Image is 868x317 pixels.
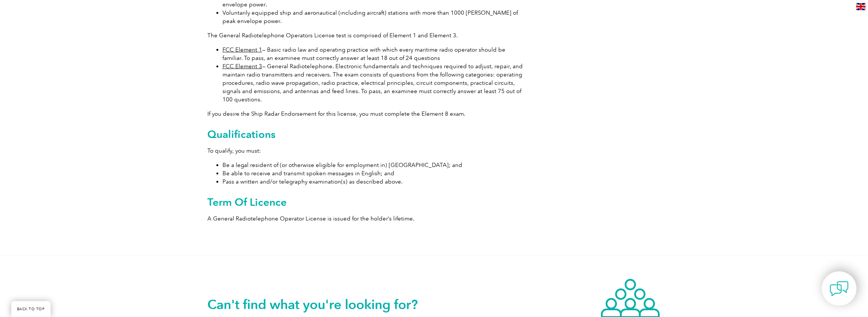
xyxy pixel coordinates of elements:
[222,169,525,178] li: Be able to receive and transmit spoken messages in English; and
[222,46,525,62] li: — Basic radio law and operating practice with which every maritime radio operator should be famil...
[222,178,525,186] li: Pass a written and/or telegraphy examination(s) as described above.
[207,110,525,118] p: If you desire the Ship Radar Endorsement for this license, you must complete the Element 8 exam.
[856,3,866,10] img: en
[222,63,262,70] a: FCC Element 3
[222,9,525,25] li: Voluntarily equipped ship and aeronautical (including aircraft) stations with more than 1000 [PER...
[207,299,434,311] h2: Can't find what you're looking for?
[11,301,51,317] a: BACK TO TOP
[207,214,525,223] p: A General Radiotelephone Operator License is issued for the holder’s lifetime.
[830,279,849,298] img: contact-chat.png
[207,31,525,40] p: The General Radiotelephone Operators License test is comprised of Element 1 and Element 3.
[222,46,262,53] a: FCC Element 1
[207,196,525,208] h2: Term Of Licence
[207,147,525,155] p: To qualify, you must:
[222,62,525,104] li: — General Radiotelephone. Electronic fundamentals and techniques required to adjust, repair, and ...
[222,161,525,169] li: Be a legal resident of (or otherwise eligible for employment in) [GEOGRAPHIC_DATA]; and
[207,128,525,140] h2: Qualifications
